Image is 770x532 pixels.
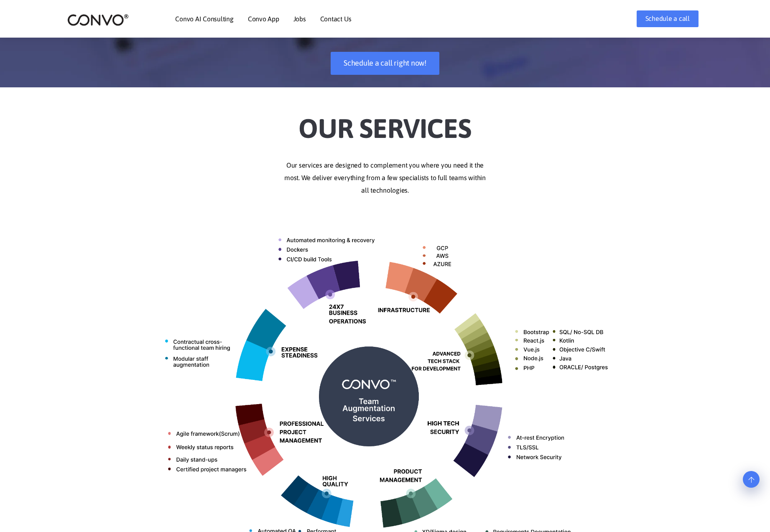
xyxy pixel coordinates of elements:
a: Convo AI Consulting [175,15,233,22]
a: Schedule a call right now! [331,52,439,75]
img: logo_2.png [67,13,129,26]
p: Our services are designed to complement you where you need it the most. We deliver everything fro... [153,159,617,197]
h2: Our Services [153,100,617,147]
a: Contact Us [320,15,352,22]
a: Convo App [248,15,279,22]
a: Schedule a call [637,10,699,27]
a: Jobs [293,15,306,22]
